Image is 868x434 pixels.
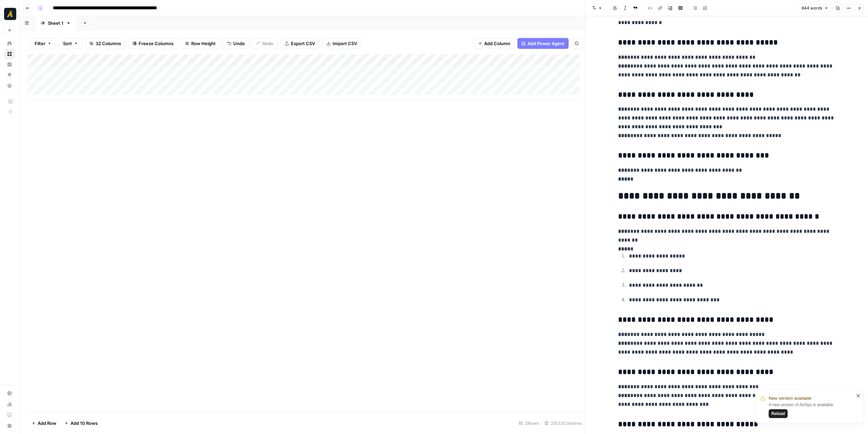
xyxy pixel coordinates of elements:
[35,40,45,47] span: Filter
[30,38,56,49] button: Filter
[85,38,125,49] button: 32 Columns
[128,38,178,49] button: Freeze Columns
[769,402,854,418] div: A new version of AirOps is available.
[96,40,121,47] span: 32 Columns
[333,40,357,47] span: Import CSV
[280,38,319,49] button: Export CSV
[484,40,510,47] span: Add Column
[139,40,174,47] span: Freeze Columns
[233,40,245,47] span: Undo
[48,20,63,26] div: Sheet 1
[59,38,82,49] button: Sort
[516,418,542,429] div: 2 Rows
[191,40,216,47] span: Row Height
[528,40,565,47] span: Add Power Agent
[223,38,249,49] button: Undo
[4,38,15,49] a: Home
[771,411,785,417] span: Reload
[4,410,15,420] a: Learning Hub
[4,70,15,80] a: Opportunities
[262,40,273,47] span: Redo
[322,38,361,49] button: Import CSV
[4,49,15,59] a: Browse
[60,418,102,429] button: Add 10 Rows
[4,399,15,410] a: Usage
[4,8,16,20] img: Marketers in Demand Logo
[4,80,15,91] a: Your Data
[27,418,60,429] button: Add Row
[517,38,569,49] button: Add Power Agent
[38,420,56,427] span: Add Row
[769,409,788,418] button: Reload
[181,38,220,49] button: Row Height
[291,40,315,47] span: Export CSV
[798,4,831,13] button: 844 words
[63,40,72,47] span: Sort
[252,38,278,49] button: Redo
[474,38,515,49] button: Add Column
[35,16,77,30] a: Sheet 1
[4,420,15,431] button: Help + Support
[542,418,585,429] div: 29/32 Columns
[4,5,15,22] button: Workspace: Marketers in Demand
[4,388,15,399] a: Settings
[71,420,98,427] span: Add 10 Rows
[856,393,861,398] button: close
[802,5,822,11] span: 844 words
[4,59,15,70] a: Insights
[769,395,811,402] span: New version available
